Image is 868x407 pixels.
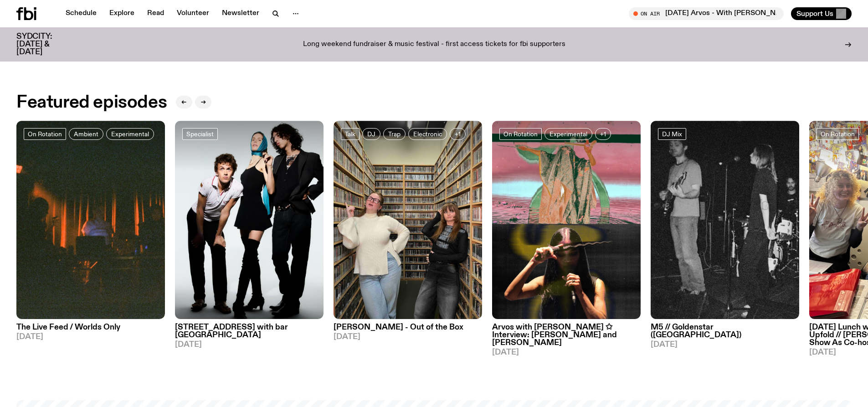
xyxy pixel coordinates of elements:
[69,128,103,140] a: Ambient
[111,131,149,138] span: Experimental
[388,131,401,138] span: Trap
[182,128,218,140] a: Specialist
[658,128,686,140] a: DJ Mix
[334,333,482,341] span: [DATE]
[492,319,641,356] a: Arvos with [PERSON_NAME] ✩ Interview: [PERSON_NAME] and [PERSON_NAME][DATE]
[175,341,324,349] span: [DATE]
[492,349,641,356] span: [DATE]
[16,94,167,111] h2: Featured episodes
[74,131,98,138] span: Ambient
[367,131,375,138] span: DJ
[175,319,324,349] a: [STREET_ADDRESS] with bar [GEOGRAPHIC_DATA][DATE]
[16,33,75,56] h3: SYDCITY: [DATE] & [DATE]
[455,131,461,138] span: +1
[503,131,538,138] span: On Rotation
[821,131,855,138] span: On Rotation
[216,7,265,20] a: Newsletter
[16,333,165,341] span: [DATE]
[28,131,62,138] span: On Rotation
[334,319,482,341] a: [PERSON_NAME] - Out of the Box[DATE]
[175,324,324,339] h3: [STREET_ADDRESS] with bar [GEOGRAPHIC_DATA]
[492,121,641,319] img: Split frame of Bhenji Ra and Karina Utomo mid performances
[499,128,542,140] a: On Rotation
[595,128,611,140] button: +1
[492,324,641,347] h3: Arvos with [PERSON_NAME] ✩ Interview: [PERSON_NAME] and [PERSON_NAME]
[544,128,592,140] a: Experimental
[362,128,380,140] a: DJ
[383,128,406,140] a: Trap
[651,324,799,339] h3: M5 // Goldenstar ([GEOGRAPHIC_DATA])
[16,319,165,341] a: The Live Feed / Worlds Only[DATE]
[651,319,799,349] a: M5 // Goldenstar ([GEOGRAPHIC_DATA])[DATE]
[413,131,442,138] span: Electronic
[186,131,214,138] span: Specialist
[334,121,482,319] img: https://media.fbi.radio/images/IMG_7702.jpg
[450,128,466,140] button: +1
[24,128,66,140] a: On Rotation
[791,7,852,20] button: Support Us
[600,131,606,138] span: +1
[334,324,482,331] h3: [PERSON_NAME] - Out of the Box
[408,128,447,140] a: Electronic
[106,128,154,140] a: Experimental
[651,341,799,349] span: [DATE]
[817,128,859,140] a: On Rotation
[142,7,169,20] a: Read
[629,7,784,20] button: On Air[DATE] Arvos - With [PERSON_NAME]
[104,7,140,20] a: Explore
[171,7,215,20] a: Volunteer
[341,128,360,140] a: Talk
[662,131,682,138] span: DJ Mix
[16,324,165,331] h3: The Live Feed / Worlds Only
[60,7,102,20] a: Schedule
[550,131,587,138] span: Experimental
[345,131,355,138] span: Talk
[303,41,565,49] p: Long weekend fundraiser & music festival - first access tickets for fbi supporters
[796,10,833,18] span: Support Us
[16,121,165,319] img: A grainy film image of shadowy band figures on stage, with red light behind them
